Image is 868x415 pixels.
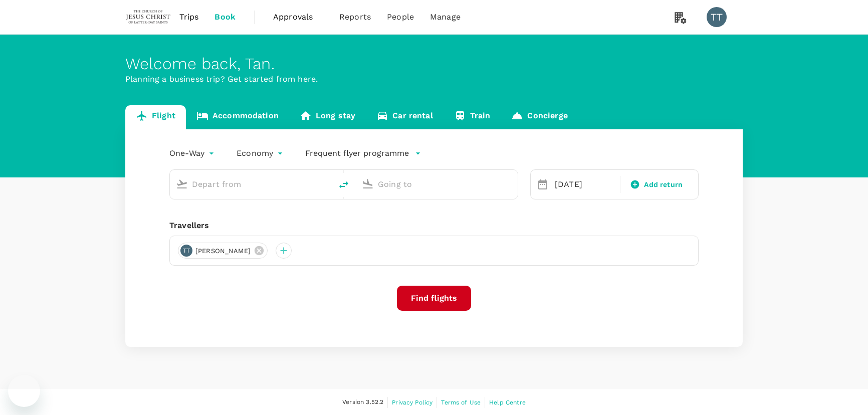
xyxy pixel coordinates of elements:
[178,243,268,259] div: TT[PERSON_NAME]
[273,11,323,23] span: Approvals
[169,220,699,232] div: Travellers
[237,145,285,161] div: Economy
[125,6,171,28] img: The Malaysian Church of Jesus Christ of Latter-day Saints
[214,11,236,23] span: Book
[430,11,461,23] span: Manage
[342,397,383,407] span: Version 3.52.2
[169,145,216,161] div: One-Way
[332,173,356,197] button: delete
[489,399,526,406] span: Help Centre
[501,105,578,129] a: Concierge
[186,105,289,129] a: Accommodation
[189,246,257,256] span: [PERSON_NAME]
[551,174,618,194] div: [DATE]
[192,176,311,192] input: Depart from
[387,11,414,23] span: People
[444,105,501,129] a: Train
[489,397,526,408] a: Help Centre
[511,183,513,185] button: Open
[125,105,186,129] a: Flight
[305,147,421,159] button: Frequent flyer programme
[125,73,743,85] p: Planning a business trip? Get started from here.
[305,147,409,159] p: Frequent flyer programme
[644,179,683,190] span: Add return
[441,397,481,408] a: Terms of Use
[392,399,432,406] span: Privacy Policy
[378,176,497,192] input: Going to
[339,11,371,23] span: Reports
[179,11,199,23] span: Trips
[707,7,727,27] div: TT
[8,375,40,407] iframe: Button to launch messaging window
[125,55,743,73] div: Welcome back , Tan .
[397,286,471,311] button: Find flights
[289,105,366,129] a: Long stay
[392,397,432,408] a: Privacy Policy
[325,183,327,185] button: Open
[180,245,192,257] div: TT
[441,399,481,406] span: Terms of Use
[366,105,444,129] a: Car rental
